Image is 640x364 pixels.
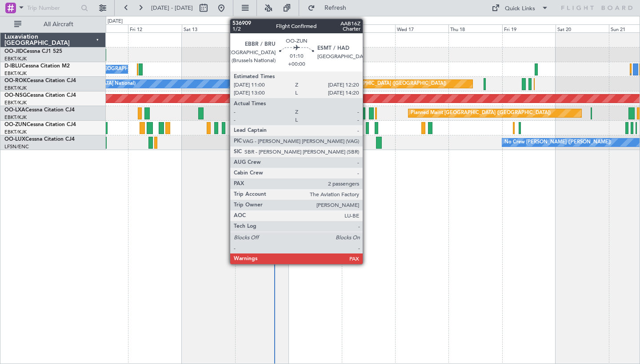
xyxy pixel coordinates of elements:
[4,78,27,83] span: OO-ROK
[304,1,357,15] button: Refresh
[502,24,556,32] div: Fri 19
[108,18,123,25] div: [DATE]
[4,93,76,98] a: OO-NSGCessna Citation CJ4
[151,4,193,12] span: [DATE] - [DATE]
[10,17,96,32] button: All Aircraft
[128,24,181,32] div: Fri 12
[556,24,609,32] div: Sat 20
[23,21,94,28] span: All Aircraft
[4,137,25,142] span: OO-LUX
[4,85,27,91] a: EBKT/KJK
[4,78,76,83] a: OO-ROKCessna Citation CJ4
[342,24,395,32] div: Tue 16
[235,24,288,32] div: Sun 14
[4,122,27,127] span: OO-ZUN
[448,24,502,32] div: Thu 18
[4,114,27,121] a: EBKT/KJK
[4,70,27,77] a: EBKT/KJK
[4,93,27,98] span: OO-NSG
[4,55,27,62] a: EBKT/KJK
[4,49,62,54] a: OO-JIDCessna CJ1 525
[4,107,75,113] a: OO-LXACessna Citation CJ4
[4,107,25,113] span: OO-LXA
[27,1,78,15] input: Trip Number
[395,24,448,32] div: Wed 17
[288,24,342,32] div: Mon 15
[504,136,611,149] div: No Crew [PERSON_NAME] ([PERSON_NAME])
[4,143,29,150] a: LFSN/ENC
[4,137,75,142] a: OO-LUXCessna Citation CJ4
[4,49,23,54] span: OO-JID
[4,63,70,69] a: D-IBLUCessna Citation M2
[4,129,27,135] a: EBKT/KJK
[4,99,27,106] a: EBKT/KJK
[182,24,235,32] div: Sat 13
[4,63,22,69] span: D-IBLU
[306,77,446,91] div: Planned Maint [GEOGRAPHIC_DATA] ([GEOGRAPHIC_DATA])
[4,122,76,127] a: OO-ZUNCessna Citation CJ4
[487,1,553,15] button: Quick Links
[317,5,354,11] span: Refresh
[505,4,535,13] div: Quick Links
[411,107,551,120] div: Planned Maint [GEOGRAPHIC_DATA] ([GEOGRAPHIC_DATA])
